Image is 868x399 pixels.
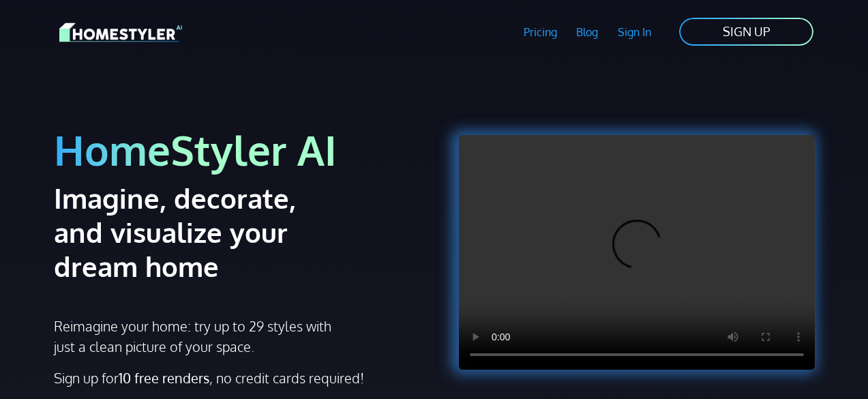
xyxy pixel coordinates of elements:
h2: Imagine, decorate, and visualize your dream home [54,181,352,283]
h1: HomeStyler AI [54,124,426,175]
a: Sign In [608,16,661,48]
img: HomeStyler AI logo [59,20,182,44]
strong: 10 free renders [119,369,209,387]
a: Pricing [513,16,567,48]
a: SIGN UP [678,16,815,47]
p: Reimagine your home: try up to 29 styles with just a clean picture of your space. [54,316,333,357]
p: Sign up for , no credit cards required! [54,368,426,388]
a: Blog [567,16,608,48]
